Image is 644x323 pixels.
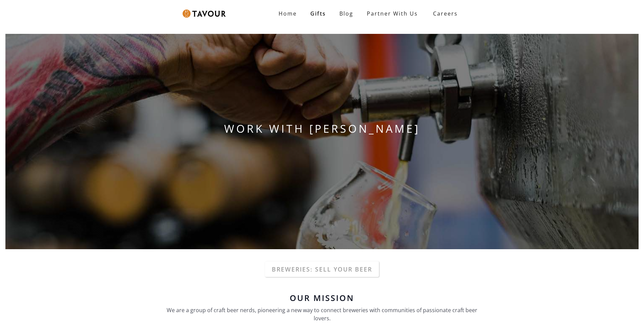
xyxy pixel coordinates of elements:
strong: Home [279,10,297,17]
h6: Our Mission [163,294,481,302]
strong: Careers [433,7,458,20]
a: Blog [333,7,360,20]
a: Careers [425,4,463,23]
a: Home [272,7,304,20]
h1: WORK WITH [PERSON_NAME] [5,121,639,137]
a: Breweries: Sell your beer [265,261,379,277]
a: Partner With Us [360,7,425,20]
a: Gifts [304,7,333,20]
